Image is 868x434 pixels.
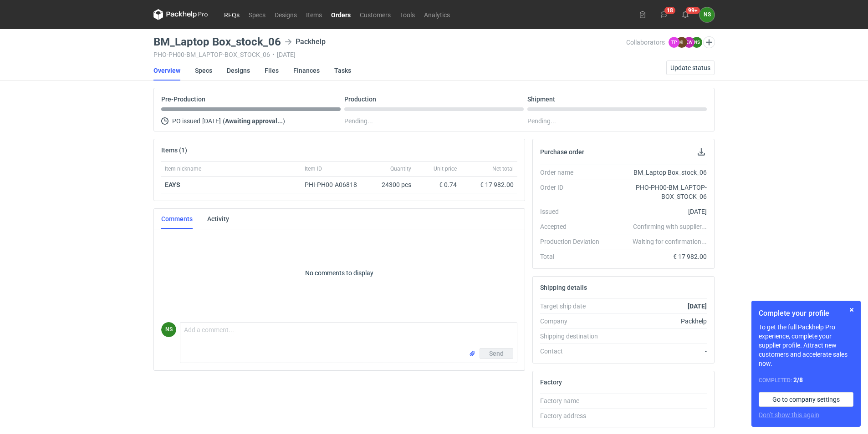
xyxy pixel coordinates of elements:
[153,61,180,81] a: Overview
[161,146,187,154] h2: Items (1)
[492,165,514,172] span: Net total
[607,411,707,420] div: -
[759,323,853,368] p: To get the full Packhelp Pro experience, complete your supplier profile. Attract new customers an...
[540,378,562,386] h2: Factory
[669,37,679,48] figcaption: TP
[220,9,244,20] a: RFQs
[161,322,176,337] div: Natalia Stępak
[270,9,301,20] a: Designs
[688,303,707,310] strong: [DATE]
[691,37,702,48] figcaption: NS
[161,227,517,318] p: No comments to display
[419,180,457,189] div: € 0.74
[657,7,671,22] button: 18
[540,317,607,326] div: Company
[540,302,607,311] div: Target ship date
[540,332,607,341] div: Shipping destination
[684,37,694,48] figcaption: EW
[464,180,514,189] div: € 17 982.00
[207,209,229,229] a: Activity
[227,61,250,81] a: Designs
[540,347,607,356] div: Contact
[540,207,607,216] div: Issued
[390,165,411,172] span: Quantity
[334,61,351,81] a: Tasks
[344,96,376,103] p: Production
[305,165,322,172] span: Item ID
[527,96,555,103] p: Shipment
[540,396,607,405] div: Factory name
[678,7,693,22] button: 99+
[607,252,707,261] div: € 17 982.00
[527,116,707,126] div: Pending...
[633,223,707,230] em: Confirming with supplier...
[480,348,513,359] button: Send
[202,116,221,126] span: [DATE]
[305,180,366,189] div: PHI-PH00-A06818
[700,7,715,22] button: NS
[793,376,803,384] strong: 2 / 8
[846,304,857,315] button: Skip for now
[161,116,341,126] div: PO issued
[161,209,193,229] a: Comments
[759,375,853,385] div: Completed:
[703,36,715,48] button: Edit collaborators
[759,410,819,419] button: Don’t show this again
[759,392,853,407] a: Go to company settings
[434,165,457,172] span: Unit price
[161,322,176,337] figcaption: NS
[540,222,607,231] div: Accepted
[265,61,279,81] a: Files
[369,177,415,193] div: 24300 pcs
[696,146,707,157] button: Download PO
[676,37,687,48] figcaption: KI
[244,9,270,20] a: Specs
[223,117,225,125] span: (
[540,284,587,291] h2: Shipping details
[165,181,180,188] strong: EAYS
[283,117,285,125] span: )
[344,116,373,126] span: Pending...
[272,51,275,58] span: •
[489,350,504,357] span: Send
[607,396,707,405] div: -
[607,317,707,326] div: Packhelp
[301,9,327,20] a: Items
[626,39,665,46] span: Collaborators
[419,9,454,20] a: Analytics
[225,117,283,125] strong: Awaiting approval...
[540,411,607,420] div: Factory address
[293,61,320,81] a: Finances
[607,347,707,356] div: -
[540,252,607,261] div: Total
[540,148,584,156] h2: Purchase order
[195,61,212,81] a: Specs
[700,7,715,22] div: Natalia Stępak
[165,165,201,172] span: Item nickname
[285,36,326,47] div: Packhelp
[153,36,281,47] h3: BM_Laptop Box_stock_06
[670,65,710,71] span: Update status
[607,207,707,216] div: [DATE]
[540,183,607,201] div: Order ID
[153,51,626,58] div: PHO-PH00-BM_LAPTOP-BOX_STOCK_06 [DATE]
[633,237,707,246] em: Waiting for confirmation...
[161,96,205,103] p: Pre-Production
[395,9,419,20] a: Tools
[759,308,853,319] h1: Complete your profile
[327,9,355,20] a: Orders
[666,61,715,75] button: Update status
[540,237,607,246] div: Production Deviation
[540,168,607,177] div: Order name
[607,183,707,201] div: PHO-PH00-BM_LAPTOP-BOX_STOCK_06
[607,168,707,177] div: BM_Laptop Box_stock_06
[355,9,395,20] a: Customers
[153,9,208,20] svg: Packhelp Pro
